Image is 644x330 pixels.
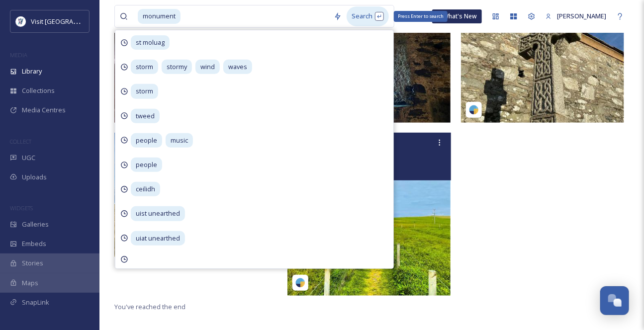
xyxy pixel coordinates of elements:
span: storm [131,60,158,74]
span: Visit [GEOGRAPHIC_DATA] [31,16,108,26]
img: snapsea-logo.png [469,105,479,115]
img: Untitled%20design%20%2897%29.png [16,16,26,26]
span: monument [138,9,181,23]
span: Maps [22,278,38,288]
span: people [131,158,162,172]
img: snapsea-logo.png [295,278,305,288]
div: Press Enter to search [394,11,448,22]
button: Open Chat [600,286,629,315]
span: stormy [162,60,192,74]
span: WIDGETS [10,204,33,212]
span: MEDIA [10,51,27,59]
span: people [131,133,162,148]
span: Library [22,67,42,76]
span: wind [195,60,220,74]
span: ceilidh [131,182,160,196]
a: [PERSON_NAME] [541,6,611,26]
span: uiat unearthed [131,231,185,246]
span: Stories [22,258,43,268]
span: SnapLink [22,298,49,307]
span: waves [223,60,252,74]
span: uist unearthed [131,206,185,221]
span: [PERSON_NAME] [557,11,606,20]
span: COLLECT [10,138,31,145]
span: st moluag [131,35,170,50]
span: Media Centres [22,105,66,115]
img: laura.croft8-18151672687214842-0.jpg [114,133,280,257]
span: Uploads [22,172,47,182]
span: Embeds [22,239,46,248]
a: What's New [432,9,482,23]
span: tweed [131,109,160,123]
span: UGC [22,153,35,163]
span: You've reached the end [114,302,185,311]
span: Collections [22,86,55,95]
span: storm [131,84,158,98]
span: Galleries [22,220,49,229]
div: Search [347,6,389,26]
span: music [166,133,193,148]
